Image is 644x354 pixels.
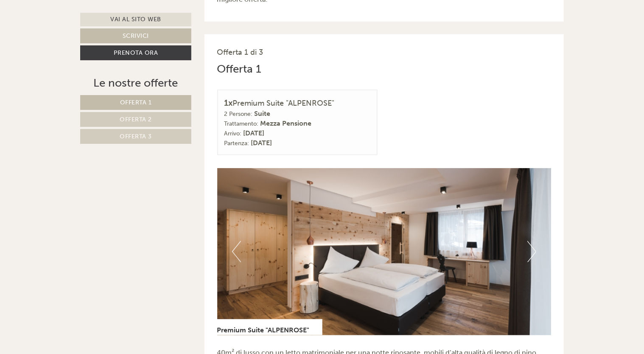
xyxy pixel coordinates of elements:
[217,61,262,77] div: Offerta 1
[224,140,249,147] small: Partenza:
[13,41,134,47] small: 07:29
[244,129,265,137] b: [DATE]
[120,99,152,106] span: Offerta 1
[217,168,552,335] img: image
[217,48,263,57] span: Offerta 1 di 3
[232,241,241,262] button: Previous
[80,28,191,43] a: Scrivici
[80,75,191,91] div: Le nostre offerte
[224,97,371,109] div: Premium Suite "ALPENROSE"
[224,130,242,137] small: Arrivo:
[224,98,233,108] b: 1x
[224,110,253,118] small: 2 Persone:
[224,120,259,127] small: Trattamento:
[13,25,134,31] div: Hotel [GEOGRAPHIC_DATA]
[80,13,191,26] a: Vai al sito web
[6,23,138,49] div: Buon giorno, come possiamo aiutarla?
[120,116,152,123] span: Offerta 2
[251,139,272,147] b: [DATE]
[260,119,312,127] b: Mezza Pensione
[120,133,152,140] span: Offerta 3
[291,224,335,239] button: Invia
[80,45,191,60] a: Prenota ora
[255,110,271,118] b: Suite
[527,241,536,262] button: Next
[217,319,322,335] div: Premium Suite "ALPENROSE"
[150,6,185,21] div: lunedì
